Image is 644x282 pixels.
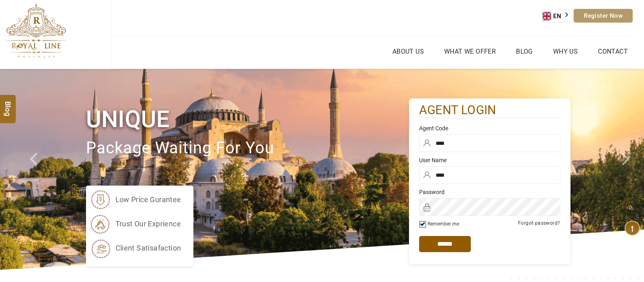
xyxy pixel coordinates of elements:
li: client satisafaction [90,238,181,258]
img: The Royal Line Holidays [6,4,66,58]
aside: Language selected: English [542,10,574,23]
a: What we Offer [442,46,498,57]
a: About Us [390,46,426,57]
label: Agent Code [419,124,560,132]
li: trust our exprience [90,214,181,234]
div: Language [542,10,574,23]
a: EN [543,10,573,22]
a: Check next prev [19,69,52,270]
a: Blog [514,46,535,57]
h2: agent login [419,102,560,118]
span: Blog [3,101,13,108]
a: Why Us [551,46,580,57]
a: Check next image [612,69,644,270]
li: low price gurantee [90,190,181,210]
a: Forgot password? [518,220,560,226]
label: Remember me [428,221,459,227]
a: Contact [596,46,630,57]
p: package waiting for you [86,135,409,162]
label: User Name [419,156,560,164]
h1: Unique [86,104,409,134]
label: Password [419,188,560,196]
a: Register Now [574,9,633,23]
